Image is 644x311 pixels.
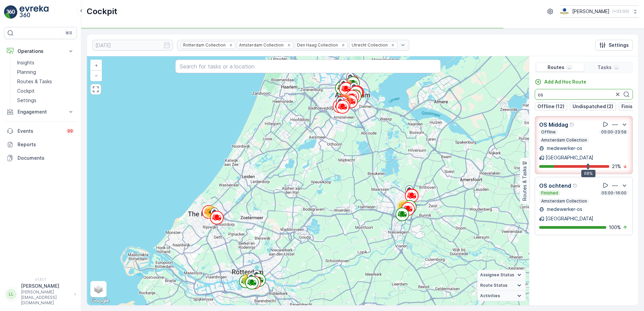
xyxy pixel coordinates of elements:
p: Routes & Tasks [17,78,52,85]
p: Amsterdam Collection [540,198,588,204]
p: Operations [18,48,63,55]
p: Offline [540,129,556,135]
p: ... [614,65,619,70]
a: Documents [4,151,77,165]
a: Layers [91,282,106,297]
div: 40 [204,206,218,219]
p: Undispatched (2) [573,103,613,110]
span: + [95,62,98,68]
p: Cockpit [17,88,35,94]
summary: Activities [477,291,526,301]
p: Events [18,128,62,134]
a: Settings [14,96,77,105]
p: Offline (12) [537,103,564,110]
p: Documents [18,155,74,161]
span: Assignee Status [480,272,514,278]
img: logo_light-DOdMpM7g.png [20,5,49,19]
p: medewerker-os [546,206,582,213]
div: LL [6,289,17,300]
p: OS Middag [539,121,568,129]
a: Open this area in Google Maps (opens a new window) [89,297,111,305]
p: [GEOGRAPHIC_DATA] [546,154,593,161]
button: Operations [4,44,77,58]
a: Add Ad Hoc Route [535,79,586,85]
img: Google [89,297,111,305]
img: logo [4,5,18,19]
p: Add Ad Hoc Route [544,79,586,85]
a: Zoom Out [91,70,101,81]
p: Settings [17,97,36,104]
p: OS ochtend [539,182,571,190]
div: 62 [397,200,411,214]
button: [PERSON_NAME](+02:00) [560,5,639,18]
p: Engagement [18,108,63,115]
div: 68% [581,170,595,177]
button: LL[PERSON_NAME][PERSON_NAME][EMAIL_ADDRESS][DOMAIN_NAME] [4,283,77,306]
p: medewerker-os [546,145,582,152]
div: Help Tooltip Icon [569,122,575,127]
div: Help Tooltip Icon [573,183,578,188]
p: [PERSON_NAME][EMAIL_ADDRESS][DOMAIN_NAME] [21,289,71,306]
input: Search Routes [535,89,633,100]
a: Routes & Tasks [14,77,77,86]
p: 05:00-16:00 [601,190,627,196]
div: 69 [242,273,256,286]
p: 21 % [612,163,621,170]
a: Reports [4,138,77,151]
img: basis-logo_rgb2x.png [560,8,569,15]
p: Insights [17,59,34,66]
button: Undispatched (2) [570,102,616,111]
p: [PERSON_NAME] [572,8,610,15]
p: Finished [540,190,559,196]
p: Cockpit [87,6,117,17]
span: Activities [480,293,500,299]
a: Zoom In [91,60,101,70]
p: ⌘B [65,30,72,36]
p: Tasks [597,64,612,71]
div: 153 [338,93,352,107]
p: Settings [609,42,629,49]
p: Amsterdam Collection [540,137,588,143]
p: Routes [548,64,564,71]
p: ... [567,65,572,70]
summary: Assignee Status [477,270,526,280]
p: 05:00-23:59 [601,129,627,135]
summary: Route Status [477,280,526,291]
p: 99 [67,128,73,134]
span: − [95,72,98,78]
a: Insights [14,58,77,67]
p: Planning [17,69,36,75]
a: Planning [14,67,77,77]
p: 100 % [609,224,621,231]
button: Offline (12) [535,102,567,111]
span: Route Status [480,283,507,288]
p: [GEOGRAPHIC_DATA] [546,215,593,222]
button: Settings [595,40,633,51]
span: v 1.51.1 [4,277,77,281]
a: Cockpit [14,86,77,96]
a: Events99 [4,124,77,138]
p: Reports [18,141,74,148]
input: Search for tasks or a location [175,60,441,73]
input: dd/mm/yyyy [92,40,173,51]
button: Engagement [4,105,77,119]
p: Routes & Tasks [521,166,528,201]
p: [PERSON_NAME] [21,283,71,289]
p: ( +02:00 ) [612,9,629,14]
